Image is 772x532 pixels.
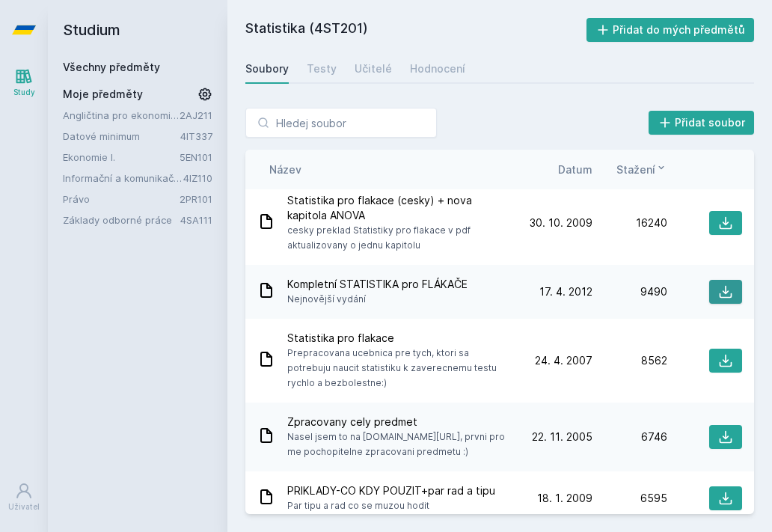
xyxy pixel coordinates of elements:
[63,87,143,102] span: Moje předměty
[180,130,212,142] a: 4IT337
[180,109,212,121] a: 2AJ211
[287,331,512,346] span: Statistika pro flakace
[287,346,512,391] span: Prepracovana ucebnica pre tych, ktori sa potrebuju naucit statistiku k zaverecnemu testu rychlo a...
[539,284,592,299] span: 17. 4. 2012
[535,353,592,368] span: 24. 4. 2007
[287,292,468,307] span: Nejnovější vydání
[180,214,212,226] a: 4SA111
[592,429,667,444] div: 6746
[287,498,495,513] span: Par tipu a rad co se muzou hodit
[287,483,495,498] span: PRIKLADY-CO KDY POUZIT+par rad a tipu
[3,474,45,520] a: Uživatel
[63,61,160,73] a: Všechny předměty
[180,193,212,205] a: 2PR101
[307,61,337,76] div: Testy
[287,277,468,292] span: Kompletní STATISTIKA pro FLÁKAČE
[530,215,592,230] span: 30. 10. 2009
[410,61,465,76] div: Hodnocení
[287,429,512,459] span: Nasel jsem to na [DOMAIN_NAME][URL], prvni pro me pochopitelne zpracovani predmetu :)
[63,108,180,123] a: Angličtina pro ekonomická studia 1 (B2/C1)
[592,353,667,368] div: 8562
[183,172,212,184] a: 4IZ110
[586,18,755,42] button: Přidat do mých předmětů
[3,60,45,106] a: Study
[649,111,755,135] button: Přidat soubor
[245,108,437,138] input: Hledej soubor
[63,171,183,186] a: Informační a komunikační technologie
[537,491,592,506] span: 18. 1. 2009
[180,151,212,163] a: 5EN101
[63,129,180,144] a: Datové minimum
[13,87,35,98] div: Study
[616,162,667,177] button: Stažení
[63,213,180,227] a: Základy odborné práce
[558,162,592,177] button: Datum
[63,192,180,207] a: Právo
[63,150,180,165] a: Ekonomie I.
[532,429,592,444] span: 22. 11. 2005
[592,491,667,506] div: 6595
[287,415,512,429] span: Zpracovany cely predmet
[592,215,667,230] div: 16240
[245,54,289,84] a: Soubory
[8,501,40,513] div: Uživatel
[307,54,337,84] a: Testy
[355,54,392,84] a: Učitelé
[616,162,655,177] span: Stažení
[287,223,512,253] span: cesky preklad Statistiky pro flakace v pdf aktualizovany o jednu kapitolu
[410,54,465,84] a: Hodnocení
[245,61,289,76] div: Soubory
[355,61,392,76] div: Učitelé
[592,284,667,299] div: 9490
[245,18,586,42] h2: Statistika (4ST201)
[269,162,301,177] button: Název
[287,193,512,223] span: Statistika pro flakace (cesky) + nova kapitola ANOVA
